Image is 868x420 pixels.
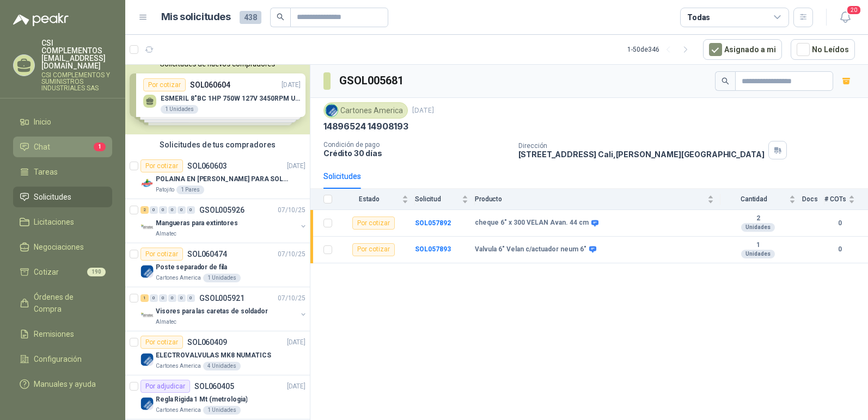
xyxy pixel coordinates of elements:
span: Negociaciones [34,241,84,253]
p: Patojito [156,186,174,194]
div: Unidades [741,223,775,232]
p: Condición de pago [323,141,510,149]
div: 0 [150,206,158,214]
th: Cantidad [720,189,802,210]
b: cheque 6" x 300 VELAN Avan. 44 cm [475,219,589,227]
p: [DATE] [287,161,305,171]
a: Por cotizarSOL06047407/10/25 Company LogoPoste separador de filaCartones America1 Unidades [125,243,310,287]
button: 20 [835,8,855,27]
div: 0 [178,206,186,214]
div: 0 [168,206,176,214]
img: Company Logo [140,397,154,410]
p: Visores para las caretas de soldador [156,306,268,317]
a: Por adjudicarSOL060405[DATE] Company LogoRegla Rigida 1 Mt (metrologia)Cartones America1 Unidades [125,375,310,419]
span: Estado [339,195,400,203]
div: Por cotizar [352,243,395,256]
span: Solicitud [415,195,460,203]
a: Solicitudes [13,187,112,207]
p: CSI COMPLEMENTOS Y SUMINISTROS INDUSTRIALES SAS [41,72,112,91]
a: Tareas [13,162,112,182]
img: Company Logo [140,221,154,234]
span: 438 [240,11,261,24]
span: Órdenes de Compra [34,291,102,315]
p: 07/10/25 [278,205,305,215]
p: [STREET_ADDRESS] Cali , [PERSON_NAME][GEOGRAPHIC_DATA] [518,150,765,159]
a: 1 0 0 0 0 0 GSOL00592107/10/25 Company LogoVisores para las caretas de soldadorAlmatec [140,292,308,326]
a: Órdenes de Compra [13,287,112,319]
div: 0 [178,294,186,302]
span: search [277,13,284,21]
p: POLAINA EN [PERSON_NAME] PARA SOLDADOR / ADJUNTAR FICHA TECNICA [156,174,291,184]
div: 0 [187,206,195,214]
div: 1 Unidades [203,274,241,282]
div: Cartones America [323,102,408,119]
p: 07/10/25 [278,293,305,304]
p: SOL060405 [194,382,234,390]
p: Almatec [156,230,176,238]
a: Chat1 [13,137,112,157]
p: CSI COMPLEMENTOS [EMAIL_ADDRESS][DOMAIN_NAME] [41,39,112,70]
p: [DATE] [412,106,434,116]
th: Docs [802,189,824,210]
div: Solicitudes de nuevos compradoresPor cotizarSOL060604[DATE] ESMERIL 8"BC 1HP 750W 127V 3450RPM UR... [125,55,310,134]
p: SOL060474 [187,250,227,258]
a: SOL057893 [415,245,451,253]
b: 0 [824,218,855,228]
span: Configuración [34,353,82,365]
div: Por cotizar [140,336,183,349]
p: SOL060603 [187,162,227,170]
p: GSOL005921 [199,294,244,302]
p: Poste separador de fila [156,262,227,273]
p: Cartones America [156,362,201,370]
span: Tareas [34,166,58,178]
a: Cotizar190 [13,262,112,282]
a: Manuales y ayuda [13,374,112,394]
img: Company Logo [140,265,154,278]
p: 14896524 14908193 [323,121,408,132]
span: Solicitudes [34,191,71,203]
span: 20 [846,5,861,15]
span: Cantidad [720,195,787,203]
span: Producto [475,195,705,203]
p: SOL060409 [187,338,227,346]
a: Negociaciones [13,237,112,257]
th: Producto [475,189,720,210]
div: 2 [140,206,149,214]
div: 0 [150,294,158,302]
span: 1 [94,143,106,151]
span: Inicio [34,116,51,128]
div: 1 Unidades [203,406,241,415]
b: 2 [720,214,796,223]
img: Company Logo [326,104,338,116]
div: 1 [140,294,149,302]
div: 1 Pares [176,186,204,194]
div: 0 [168,294,176,302]
h3: GSOL005681 [339,72,405,89]
b: SOL057892 [415,219,451,227]
div: 1 - 50 de 346 [627,41,694,58]
span: Manuales y ayuda [34,378,96,390]
div: Por cotizar [140,159,183,172]
div: 0 [159,206,167,214]
div: Por cotizar [352,217,395,230]
div: 0 [187,294,195,302]
a: Inicio [13,112,112,132]
span: search [722,77,729,85]
b: 0 [824,244,855,255]
p: [DATE] [287,381,305,392]
p: 07/10/25 [278,249,305,260]
div: Unidades [741,250,775,258]
div: Todas [687,11,710,23]
span: Licitaciones [34,216,74,228]
div: 4 Unidades [203,362,241,370]
p: Cartones America [156,406,201,415]
span: Chat [34,141,50,153]
img: Company Logo [140,309,154,322]
p: GSOL005926 [199,206,244,214]
button: No Leídos [791,39,855,60]
p: Crédito 30 días [323,149,510,158]
a: Por cotizarSOL060603[DATE] Company LogoPOLAINA EN [PERSON_NAME] PARA SOLDADOR / ADJUNTAR FICHA TE... [125,155,310,199]
p: Dirección [518,142,765,150]
span: Cotizar [34,266,59,278]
